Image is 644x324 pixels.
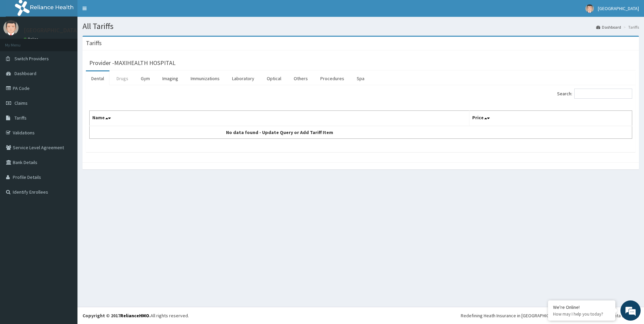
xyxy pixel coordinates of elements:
[557,89,632,99] label: Search:
[111,71,134,86] a: Drugs
[553,304,610,310] div: We're Online!
[24,37,40,41] a: Online
[135,71,155,86] a: Gym
[622,24,639,30] li: Tariffs
[261,71,287,86] a: Optical
[351,71,370,86] a: Spa
[585,4,594,13] img: User Image
[83,22,639,31] h1: All Tariffs
[14,56,49,62] span: Switch Providers
[24,27,79,33] p: [GEOGRAPHIC_DATA]
[288,71,313,86] a: Others
[90,111,470,126] th: Name
[90,126,470,139] td: No data found - Update Query or Add Tariff Item
[461,312,639,319] div: Redefining Heath Insurance in [GEOGRAPHIC_DATA] using Telemedicine and Data Science!
[14,100,28,106] span: Claims
[157,71,184,86] a: Imaging
[185,71,225,86] a: Immunizations
[553,311,610,317] p: How may I help you today?
[227,71,260,86] a: Laboratory
[83,313,151,319] strong: Copyright © 2017 .
[315,71,350,86] a: Procedures
[598,5,639,11] span: [GEOGRAPHIC_DATA]
[574,89,632,99] input: Search:
[469,111,632,126] th: Price
[14,115,27,121] span: Tariffs
[89,60,175,66] h3: Provider - MAXIHEALTH HOSPITAL
[120,313,149,319] a: RelianceHMO
[77,307,644,324] footer: All rights reserved.
[14,70,36,76] span: Dashboard
[86,40,102,46] h3: Tariffs
[596,24,621,30] a: Dashboard
[86,71,109,86] a: Dental
[3,20,19,35] img: User Image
